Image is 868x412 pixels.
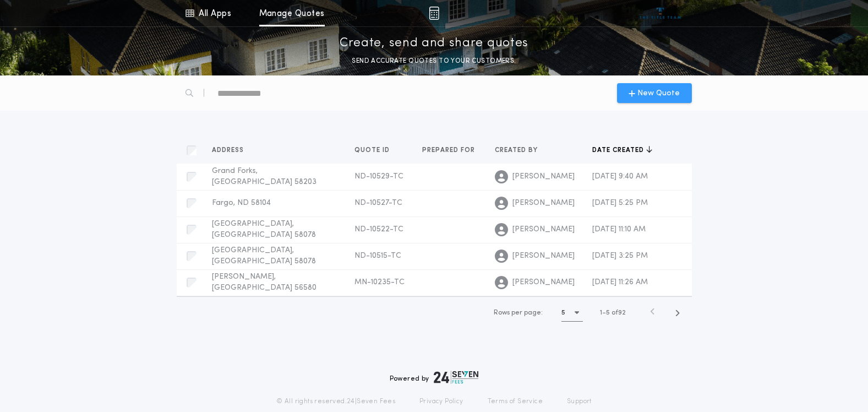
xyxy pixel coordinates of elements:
[512,224,575,235] span: [PERSON_NAME]
[637,88,680,99] span: New Quote
[212,146,246,155] span: Address
[340,35,528,52] p: Create, send and share quotes
[612,308,626,318] span: of 92
[512,277,575,288] span: [PERSON_NAME]
[592,199,648,207] span: [DATE] 5:25 PM
[212,145,252,156] button: Address
[429,7,439,20] img: img
[212,246,316,265] span: [GEOGRAPHIC_DATA], [GEOGRAPHIC_DATA] 58078
[600,310,602,316] span: 1
[354,199,402,207] span: ND-10527-TC
[592,252,648,260] span: [DATE] 3:25 PM
[567,397,592,406] a: Support
[512,251,575,262] span: [PERSON_NAME]
[561,304,583,322] button: 5
[212,199,271,207] span: Fargo, ND 58104
[592,225,646,234] span: [DATE] 11:10 AM
[352,56,516,67] p: SEND ACCURATE QUOTES TO YOUR CUSTOMERS.
[592,278,648,286] span: [DATE] 11:26 AM
[495,145,546,156] button: Created by
[212,167,316,186] span: Grand Forks, [GEOGRAPHIC_DATA] 58203
[354,145,398,156] button: Quote ID
[512,198,575,209] span: [PERSON_NAME]
[276,397,395,406] p: © All rights reserved. 24|Seven Fees
[354,278,405,286] span: MN-10235-TC
[434,371,479,384] img: logo
[354,252,401,260] span: ND-10515-TC
[592,172,648,181] span: [DATE] 9:40 AM
[354,146,392,155] span: Quote ID
[617,83,692,103] button: New Quote
[495,146,540,155] span: Created by
[212,220,316,239] span: [GEOGRAPHIC_DATA], [GEOGRAPHIC_DATA] 58078
[494,310,543,316] span: Rows per page:
[488,397,543,406] a: Terms of Service
[422,146,477,155] span: Prepared for
[354,172,403,181] span: ND-10529-TC
[419,397,463,406] a: Privacy Policy
[212,273,316,292] span: [PERSON_NAME], [GEOGRAPHIC_DATA] 56580
[512,171,575,182] span: [PERSON_NAME]
[561,307,565,318] h1: 5
[640,8,681,19] img: vs-icon
[390,371,479,384] div: Powered by
[606,310,610,316] span: 5
[354,225,403,234] span: ND-10522-TC
[592,145,652,156] button: Date created
[592,146,646,155] span: Date created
